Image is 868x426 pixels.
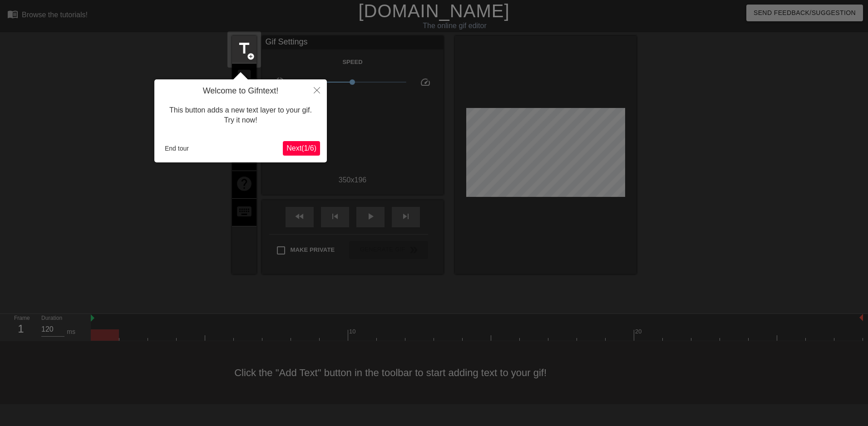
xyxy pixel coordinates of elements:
h4: Welcome to Gifntext! [161,86,320,96]
button: Close [307,79,327,100]
div: This button adds a new text layer to your gif. Try it now! [161,96,320,135]
button: End tour [161,142,192,155]
span: Next ( 1 / 6 ) [286,144,316,152]
button: Next [283,141,320,156]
